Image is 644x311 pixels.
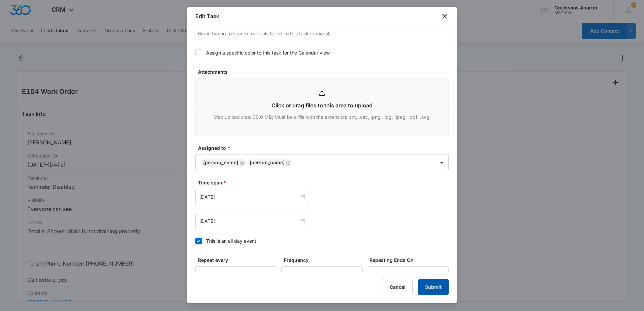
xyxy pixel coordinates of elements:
button: Submit [418,279,449,295]
label: Frequency [284,256,366,264]
button: close [441,12,449,20]
p: Begin typing to search for deals to link to this task (optional). [198,30,449,37]
label: Repeating Ends On [369,256,451,264]
div: This is an all day event [206,237,256,244]
div: [PERSON_NAME] [250,160,285,165]
div: Remove Javier Garcia [238,160,244,165]
input: Number [195,266,277,282]
input: Oct 16, 2025 [199,217,299,225]
h1: Edit Task [195,12,219,20]
label: Assigned to [198,144,451,151]
label: Assign a specific color to this task for the Calendar view [195,49,449,56]
div: Remove Justin Higgins [285,160,291,165]
input: Select date [371,271,439,278]
label: Repeat every [198,256,280,264]
input: Oct 15, 2025 [199,193,299,201]
button: Cancel [383,279,413,295]
label: Attachments [198,68,451,75]
div: [PERSON_NAME] [203,160,238,165]
label: Time span [198,179,451,186]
